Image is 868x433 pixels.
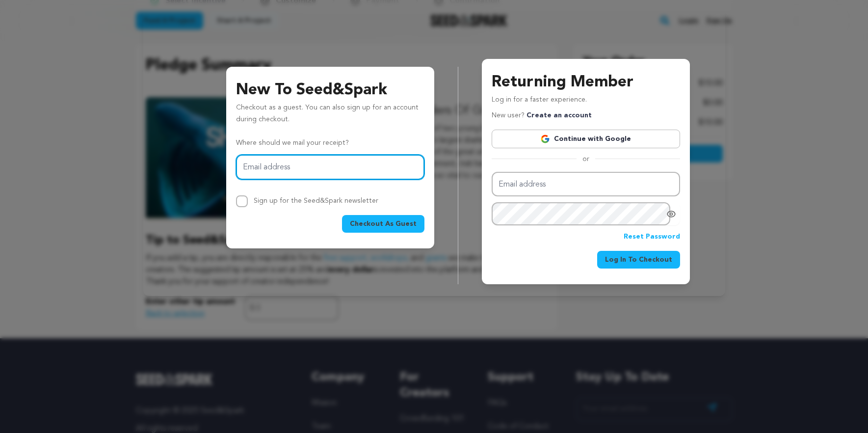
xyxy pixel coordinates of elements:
[666,209,676,219] a: Show password as plain text. Warning: this will display your password on the screen.
[540,134,550,144] img: Google logo
[492,172,680,197] input: Email address
[597,251,680,269] button: Log In To Checkout
[254,197,378,204] label: Sign up for the Seed&Spark newsletter
[605,255,672,265] span: Log In To Checkout
[526,112,592,119] a: Create an account
[350,219,417,229] span: Checkout As Guest
[577,154,595,164] span: or
[236,79,424,102] h3: New To Seed&Spark
[492,71,680,94] h3: Returning Member
[236,102,424,130] p: Checkout as a guest. You can also sign up for an account during checkout.
[492,130,680,148] a: Continue with Google
[236,155,424,180] input: Email address
[624,231,680,243] a: Reset Password
[492,94,680,110] p: Log in for a faster experience.
[342,215,424,233] button: Checkout As Guest
[236,137,424,149] p: Where should we mail your receipt?
[492,110,592,122] p: New user?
